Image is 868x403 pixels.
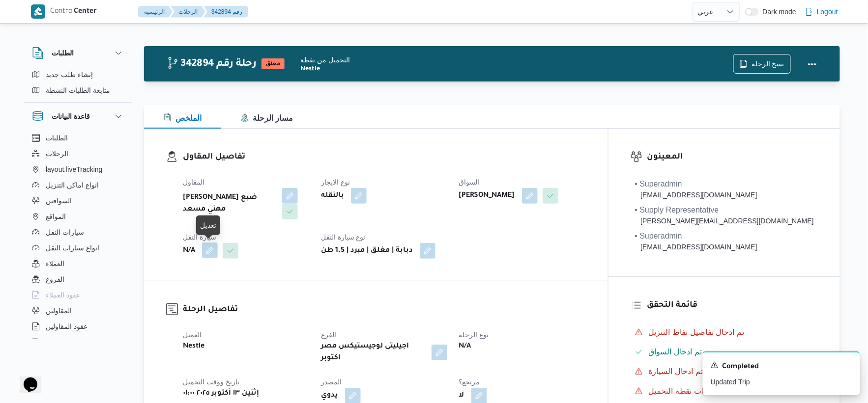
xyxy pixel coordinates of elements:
[183,192,275,215] b: [PERSON_NAME] ضبع مهني مسعد
[28,193,128,209] button: السواقين
[183,245,195,257] b: N/A
[46,289,80,301] span: عقود العملاء
[321,245,413,257] b: دبابة | مغلق | مبرد | 1.5 طن
[46,163,102,175] span: layout.liveTracking
[32,47,124,59] button: الطلبات
[28,67,128,82] button: إنشاء طلب جديد
[183,233,216,241] span: سيارة النقل
[321,390,338,402] b: يدوي
[28,130,128,146] button: الطلبات
[321,378,342,386] span: المصدر
[28,82,128,98] button: متابعة الطلبات النشطة
[321,341,425,364] b: اجيليتى لوجيستيكس مصر اكتوبر
[733,54,791,74] button: نسخ الرحلة
[46,321,87,332] span: عقود المقاولين
[711,360,852,373] div: Notification
[46,226,84,238] span: سيارات النقل
[28,319,128,334] button: عقود المقاولين
[183,341,204,352] b: Nestle
[10,364,41,393] iframe: chat widget
[183,331,202,339] span: العميل
[28,240,128,256] button: انواع سيارات النقل
[649,326,745,338] span: تم ادخال تفاصيل نفاط التنزيل
[649,387,720,395] span: ملحقات نقطة التحميل
[321,178,350,186] span: نوع الايجار
[459,390,464,402] b: لا
[649,346,702,358] span: تم ادخال السواق
[46,242,99,254] span: انواع سيارات النقل
[321,233,366,241] span: نوع سيارة النقل
[28,177,128,193] button: انواع اماكن التنزيل
[24,130,132,343] div: قاعدة البيانات
[46,258,64,269] span: العملاء
[649,385,720,397] span: ملحقات نقطة التحميل
[31,4,45,19] img: X8yXhbKr1z7QwAAAABJRU5ErkJggg==
[28,224,128,240] button: سيارات النقل
[46,179,99,191] span: انواع اماكن التنزيل
[28,334,128,350] button: اجهزة التليفون
[52,110,90,122] h3: قاعدة البيانات
[32,110,124,122] button: قاعدة البيانات
[459,178,480,186] span: السواق
[647,151,818,164] h3: المعينون
[803,54,822,74] button: Actions
[459,341,471,352] b: N/A
[203,6,248,18] button: 342894 رقم
[28,161,128,177] button: layout.liveTracking
[46,211,66,222] span: المواقع
[321,190,344,202] b: بالنقله
[300,65,733,73] b: Nestle
[28,256,128,271] button: العملاء
[635,230,757,242] div: • Superadmin
[183,303,586,317] h3: تفاصيل الرحلة
[52,47,74,59] h3: الطلبات
[817,6,838,18] span: Logout
[801,2,842,22] button: Logout
[631,344,818,360] button: تم ادخال السواق
[46,148,68,160] span: الرحلات
[635,204,814,216] div: • Supply Representative
[200,219,216,231] div: تعديل
[752,58,784,70] span: نسخ الرحلة
[183,151,586,164] h3: تفاصيل المقاول
[631,383,818,399] button: ملحقات نقطة التحميل
[28,287,128,303] button: عقود العملاء
[321,331,336,339] span: الفرع
[183,388,259,400] b: إثنين ١٣ أكتوبر ٢٠٢٥ ٠١:٠٠
[46,305,72,317] span: المقاولين
[635,204,814,226] span: • Supply Representative mohamed.sabry@illa.com.eg
[459,331,489,339] span: نوع الرحله
[241,114,293,122] span: مسار الرحلة
[711,377,852,387] p: Updated Trip
[74,8,97,16] b: Center
[183,378,239,386] span: تاريخ ووقت التحميل
[635,242,757,252] div: [EMAIL_ADDRESS][DOMAIN_NAME]
[183,178,204,186] span: المقاول
[28,303,128,319] button: المقاولين
[46,132,68,144] span: الطلبات
[649,328,745,336] span: تم ادخال تفاصيل نفاط التنزيل
[46,273,64,285] span: الفروع
[647,299,818,312] h3: قائمة التحقق
[635,230,757,252] span: • Superadmin mostafa.elrouby@illa.com.eg
[759,8,796,16] span: Dark mode
[635,178,757,190] div: • Superadmin
[28,209,128,224] button: المواقع
[171,6,205,18] button: الرحلات
[24,67,132,102] div: الطلبات
[631,364,818,379] button: تم ادخال السيارة
[300,55,733,65] div: التحميل من نقطة
[459,378,480,386] span: مرتجع؟
[261,58,285,69] span: معلق
[46,336,87,348] span: اجهزة التليفون
[138,6,173,18] button: الرئيسيه
[46,69,93,81] span: إنشاء طلب جديد
[459,190,515,202] b: [PERSON_NAME]
[649,367,703,376] span: تم ادخال السيارة
[46,195,72,207] span: السواقين
[167,58,257,71] h2: 342894 رحلة رقم
[635,190,757,200] div: [EMAIL_ADDRESS][DOMAIN_NAME]
[723,361,759,373] span: Completed
[635,178,757,200] span: • Superadmin karim.ragab@illa.com.eg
